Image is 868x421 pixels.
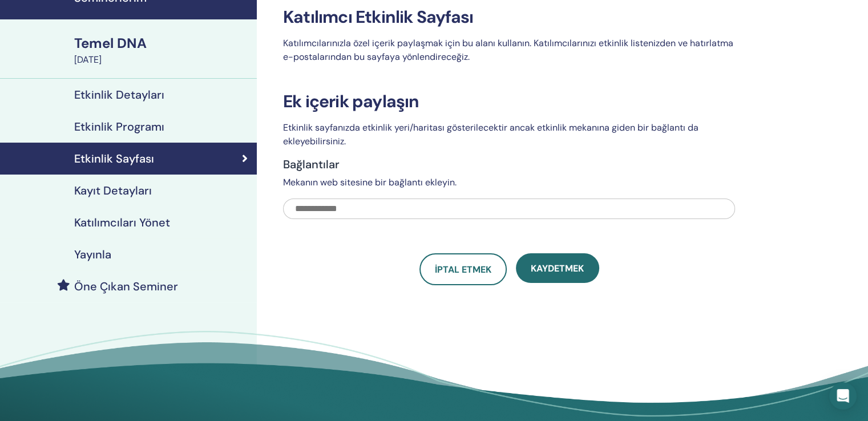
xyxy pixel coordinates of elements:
font: Bağlantılar [283,157,340,172]
font: Katılımcıları Yönet [74,215,170,230]
font: [DATE] [74,54,102,66]
font: Etkinlik Detayları [74,87,164,102]
div: Intercom Messenger'ı açın [829,382,857,410]
font: Ek içerik paylaşın [283,90,419,112]
font: Etkinlik sayfanızda etkinlik yeri/haritası gösterilecektir ancak etkinlik mekanına giden bir bağl... [283,122,699,147]
font: Katılımcılarınızla özel içerik paylaşmak için bu alanı kullanın. Katılımcılarınızı etkinlik liste... [283,37,733,63]
font: Etkinlik Sayfası [74,151,154,166]
font: Yayınla [74,247,111,262]
font: Katılımcı Etkinlik Sayfası [283,6,473,28]
a: Temel DNA[DATE] [67,34,257,67]
font: Etkinlik Programı [74,119,164,134]
a: İptal etmek [419,253,507,285]
font: Kaydetmek [531,262,584,274]
font: Mekanın web sitesine bir bağlantı ekleyin. [283,176,457,188]
button: Kaydetmek [516,253,599,283]
font: İptal etmek [435,264,491,276]
font: Temel DNA [74,34,147,52]
font: Öne Çıkan Seminer [74,279,178,294]
font: Kayıt Detayları [74,183,152,198]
